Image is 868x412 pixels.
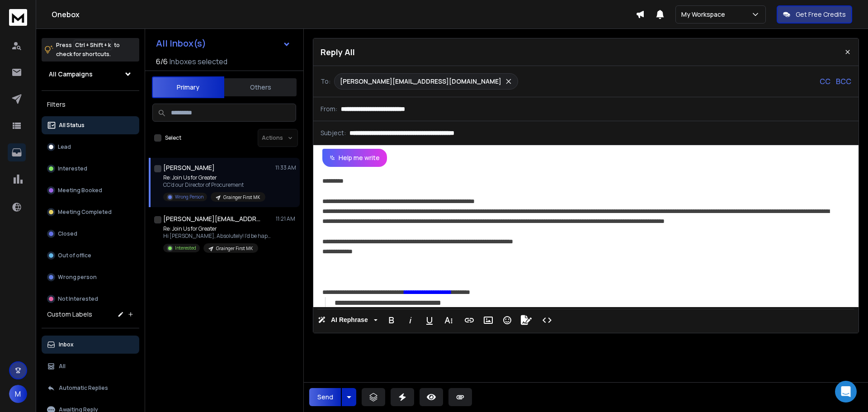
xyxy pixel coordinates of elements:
img: logo [9,9,27,26]
h1: [PERSON_NAME] [163,163,215,172]
button: M [9,385,27,403]
p: Out of office [58,252,91,259]
p: Get Free Credits [796,10,846,19]
p: My Workspace [681,10,729,19]
p: All [59,363,66,370]
button: All Status [42,116,139,134]
h3: Filters [42,98,139,111]
p: Interested [58,165,87,172]
button: Wrong person [42,268,139,286]
p: Inbox [59,341,74,348]
span: AI Rephrase [329,316,370,324]
button: All Campaigns [42,65,139,83]
button: Help me write [322,149,387,167]
button: Underline (Ctrl+U) [421,311,438,329]
button: AI Rephrase [316,311,379,329]
h1: All Campaigns [49,70,93,79]
button: Signature [518,311,535,329]
p: Hi [PERSON_NAME], Absolutely! I’d be happy [163,232,272,240]
p: BCC [836,76,851,87]
p: Press to check for shortcuts. [56,41,120,59]
button: Code View [538,311,556,329]
p: All Status [59,122,85,129]
button: Get Free Credits [777,5,852,24]
p: [PERSON_NAME][EMAIL_ADDRESS][DOMAIN_NAME] [340,77,501,86]
button: Insert Image (Ctrl+P) [480,311,497,329]
button: Emoticons [499,311,516,329]
p: Reply All [321,46,355,58]
button: Lead [42,138,139,156]
button: Bold (Ctrl+B) [383,311,400,329]
button: All [42,357,139,375]
p: CC [820,76,830,87]
p: Subject: [321,128,346,137]
p: CC’d our Director of Procurement [163,181,265,189]
button: Not Interested [42,290,139,308]
button: Inbox [42,336,139,354]
button: Interested [42,160,139,178]
button: Insert Link (Ctrl+K) [461,311,478,329]
p: Not Interested [58,295,98,303]
p: Re: Join Us for Greater [163,225,272,232]
h3: Custom Labels [47,310,92,319]
p: 11:33 AM [275,164,296,171]
button: Meeting Booked [42,181,139,199]
button: All Inbox(s) [149,34,298,52]
button: Send [309,388,341,406]
span: Ctrl + Shift + k [74,40,112,50]
p: Re: Join Us for Greater [163,174,265,181]
p: Grainger First MK [223,194,260,201]
button: Closed [42,225,139,243]
p: Interested [175,245,196,251]
button: Others [224,77,297,97]
p: From: [321,104,337,114]
button: Meeting Completed [42,203,139,221]
button: More Text [440,311,457,329]
h1: [PERSON_NAME][EMAIL_ADDRESS][DOMAIN_NAME] [163,214,263,223]
button: Automatic Replies [42,379,139,397]
p: Grainger First MK [216,245,253,252]
button: Out of office [42,246,139,265]
h3: Inboxes selected [170,56,227,67]
p: To: [321,77,330,86]
p: Meeting Completed [58,208,112,216]
p: Meeting Booked [58,187,102,194]
button: Primary [152,76,224,98]
p: Lead [58,143,71,151]
p: Wrong person [58,274,97,281]
p: Closed [58,230,77,237]
button: Italic (Ctrl+I) [402,311,419,329]
p: Wrong Person [175,194,203,200]
div: Open Intercom Messenger [835,381,857,403]
label: Select [165,134,181,142]
h1: Onebox [52,9,636,20]
h1: All Inbox(s) [156,39,206,48]
span: 6 / 6 [156,56,168,67]
p: Automatic Replies [59,384,108,392]
p: 11:21 AM [276,215,296,223]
